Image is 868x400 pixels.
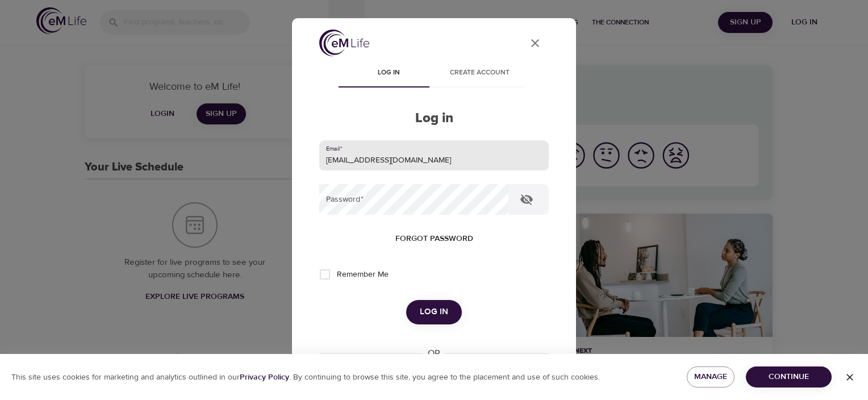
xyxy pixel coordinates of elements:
span: Manage [696,370,725,384]
span: Continue [755,370,823,384]
button: Log in [406,300,462,324]
div: OR [423,347,445,360]
h2: Log in [319,110,549,127]
span: Create account [441,67,518,79]
span: Log in [420,305,448,319]
span: Forgot password [395,232,473,246]
b: Privacy Policy [240,372,289,382]
img: logo [319,30,369,56]
div: disabled tabs example [319,60,549,88]
span: Log in [350,67,427,79]
button: close [521,30,549,57]
button: Forgot password [391,228,478,249]
span: Remember Me [337,269,389,281]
